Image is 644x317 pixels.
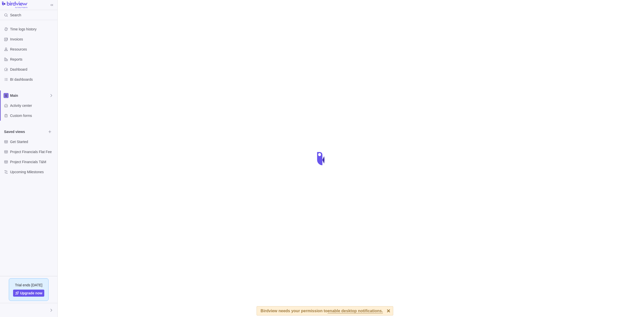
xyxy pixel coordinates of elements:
span: BI dashboards [10,77,55,82]
span: Upcoming Milestones [10,169,55,174]
div: loading [312,149,332,169]
span: Project Financials T&M [10,159,55,164]
span: Browse views [46,128,53,135]
span: Get Started [10,139,55,144]
span: Saved views [4,129,46,134]
div: Birdview needs your permission to [261,306,383,315]
span: Dashboard [10,67,55,72]
img: Show [3,308,9,312]
span: Invoices [10,37,55,42]
span: Main [10,93,49,98]
span: enable desktop notifications. [328,309,383,313]
span: Time logs history [10,27,55,32]
span: Resources [10,47,55,52]
span: Custom forms [10,113,55,118]
div: Vadim [3,307,9,313]
span: Upgrade now [20,291,43,296]
span: Project Financials Flat Fee [10,149,55,154]
img: logo [2,2,27,9]
span: Search [10,13,21,18]
span: Reports [10,57,55,62]
span: Trial ends [DATE] [15,283,43,288]
span: Activity center [10,103,55,108]
a: Upgrade now [13,290,45,297]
